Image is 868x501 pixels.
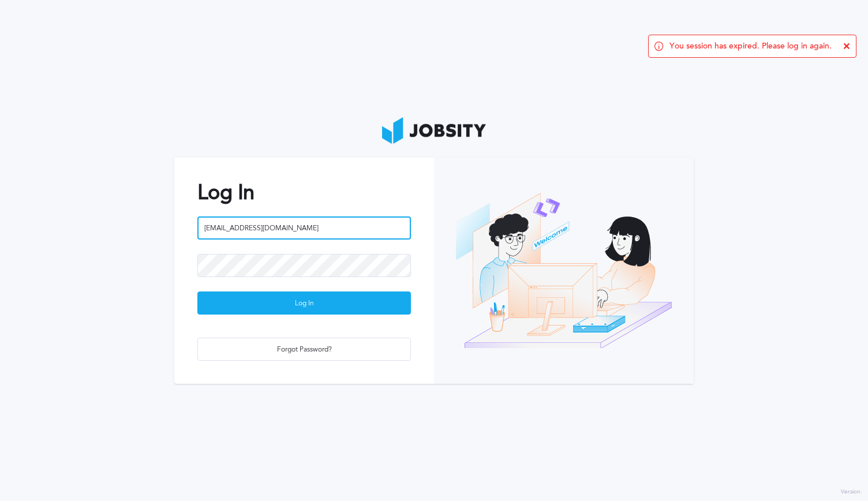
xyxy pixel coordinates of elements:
span: You session has expired. Please log in again. [669,42,832,51]
div: Forgot Password? [198,338,410,361]
label: Version: [841,489,862,496]
button: Forgot Password? [197,338,411,361]
h2: Log In [197,181,411,204]
input: Email [197,216,411,240]
div: Log In [198,292,410,315]
button: Log In [197,291,411,315]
